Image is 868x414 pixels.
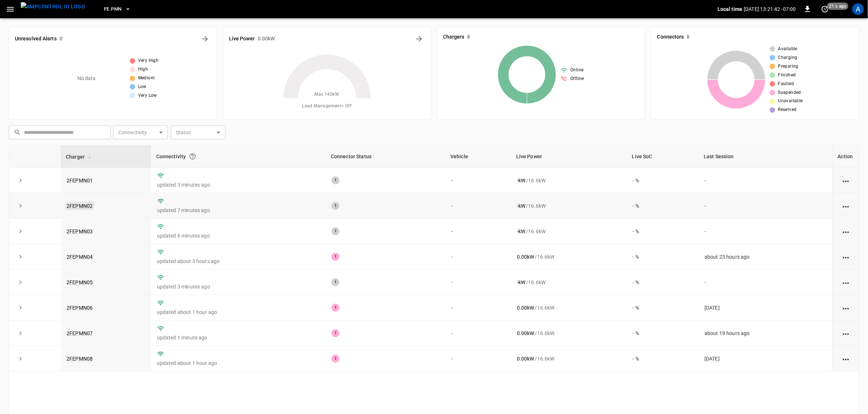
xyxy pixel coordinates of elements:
p: - kW [517,279,525,286]
div: 1 [331,278,339,286]
button: FE.PMN [101,2,134,16]
button: expand row [15,302,26,313]
td: [DATE] [699,295,832,321]
div: 1 [331,253,339,261]
div: / 16.6 kW [517,304,621,311]
td: [DATE] [699,346,832,371]
h6: Unresolved Alerts [15,35,57,43]
span: Low [138,83,146,91]
div: 1 [331,227,339,235]
h6: Connectors [657,33,684,41]
div: / 16.6 kW [517,202,621,210]
h6: 8 [467,33,470,41]
div: action cell options [841,279,851,286]
td: - [445,244,511,270]
h6: Live Power [229,35,255,43]
a: 2FEPMN05 [67,279,93,285]
span: Very High [138,57,159,64]
td: - % [627,295,699,321]
td: - % [627,270,699,295]
th: Live Power [511,146,627,168]
td: - % [627,168,699,193]
span: Charging [778,54,797,61]
p: updated about 3 hours ago [157,258,320,265]
td: - [699,270,832,295]
td: - % [627,193,699,219]
td: - [445,346,511,371]
p: updated 3 minutes ago [157,181,320,188]
span: Reserved [778,106,797,114]
th: Connector Status [326,146,445,168]
span: Faulted [778,80,794,88]
div: / 16.6 kW [517,253,621,260]
p: [DATE] 13:21:42 -07:00 [744,5,796,13]
p: 0.00 kW [517,355,534,362]
div: / 16.6 kW [517,355,621,362]
p: updated 7 minutes ago [157,207,320,214]
p: Local time [718,5,743,13]
button: expand row [15,251,26,262]
p: updated 1 minute ago [157,334,320,341]
td: - % [627,321,699,346]
div: action cell options [841,177,851,184]
td: - [699,219,832,244]
a: 2FEPMN08 [67,356,93,362]
td: - % [627,244,699,270]
span: Medium [138,75,155,82]
button: Connection between the charger and our software. [186,150,199,163]
button: expand row [15,226,26,237]
p: 0.00 kW [517,330,534,337]
th: Live SoC [627,146,699,168]
span: High [138,66,148,73]
img: ampcontrol.io logo [21,2,85,11]
span: Finished [778,72,796,79]
div: / 16.6 kW [517,177,621,184]
a: 2FEPMN02 [65,202,94,210]
span: Load Management = Off [302,103,351,110]
button: All Alerts [199,33,211,45]
span: Unavailable [778,97,803,105]
span: Suspended [778,89,801,96]
td: - [445,219,511,244]
p: updated about 1 hour ago [157,359,320,367]
div: 1 [331,176,339,184]
div: action cell options [841,228,851,235]
span: Charger [66,152,94,161]
button: set refresh interval [819,3,831,15]
span: Available [778,45,798,53]
span: FE.PMN [104,5,121,13]
th: Action [832,146,859,168]
span: Very Low [138,92,157,99]
div: action cell options [841,304,851,311]
a: 2FEPMN07 [67,330,93,336]
div: action cell options [841,330,851,337]
div: 1 [331,329,339,337]
td: about 23 hours ago [699,244,832,270]
button: expand row [15,277,26,288]
button: expand row [15,353,26,364]
a: 2FEPMN01 [67,178,93,183]
p: - kW [517,177,525,184]
h6: 0.00 kW [258,35,275,43]
button: expand row [15,328,26,339]
td: - [445,295,511,321]
td: - % [627,219,699,244]
p: - kW [517,228,525,235]
div: action cell options [841,355,851,362]
td: - % [627,346,699,371]
div: / 16.6 kW [517,330,621,337]
td: about 19 hours ago [699,321,832,346]
div: profile-icon [852,3,864,15]
span: Max. 140 kW [315,91,339,98]
td: - [445,193,511,219]
p: No data [77,75,96,82]
a: 2FEPMN06 [67,305,93,311]
div: / 16.6 kW [517,228,621,235]
span: Preparing [778,63,799,70]
h6: 8 [687,33,690,41]
p: - kW [517,202,525,210]
span: Offline [571,75,584,83]
button: Energy Overview [413,33,425,45]
span: 21 s ago [827,3,849,10]
td: - [445,168,511,193]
